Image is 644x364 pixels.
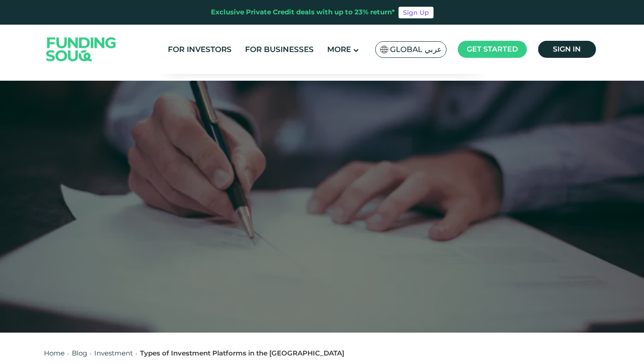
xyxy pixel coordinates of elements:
a: For Businesses [243,42,316,57]
img: Logo [37,27,125,72]
span: Get started [467,45,518,53]
a: Blog [72,349,87,357]
img: SA Flag [380,46,388,53]
a: Investment [94,349,133,357]
a: Home [44,349,65,357]
span: More [327,45,351,54]
div: Types of Investment Platforms in the [GEOGRAPHIC_DATA] [140,348,344,359]
a: For Investors [166,42,234,57]
a: Sign Up [399,7,434,18]
a: Sign in [538,41,596,58]
div: Exclusive Private Credit deals with up to 23% return* [211,7,395,17]
span: Global عربي [390,44,442,55]
span: Sign in [553,45,581,53]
